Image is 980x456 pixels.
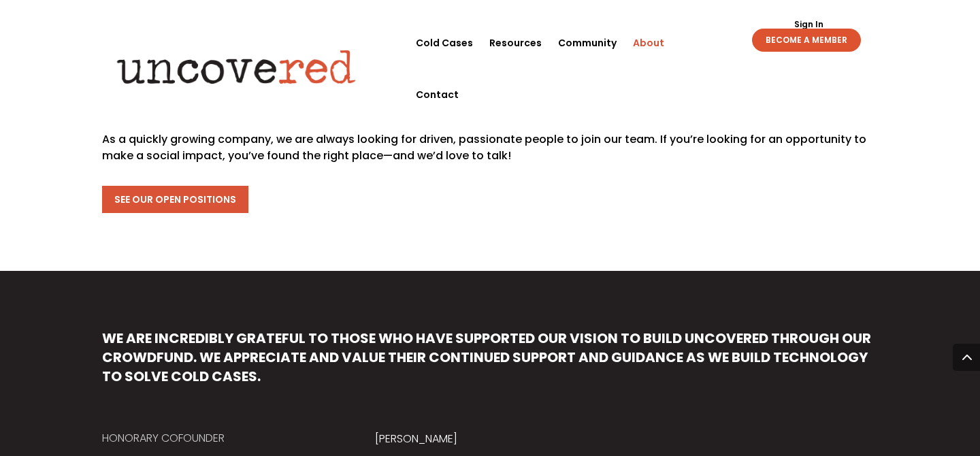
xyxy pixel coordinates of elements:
a: Resources [489,17,542,69]
a: Cold Cases [416,17,473,69]
a: About [633,17,664,69]
p: [PERSON_NAME] [375,431,605,447]
h5: Honorary Cofounder [102,431,332,453]
img: Uncovered logo [105,40,367,93]
a: See Our Open Positions [102,186,248,213]
a: Sign In [787,20,831,29]
span: — [383,148,393,163]
p: As a quickly growing company, we are always looking for driven, passionate people to join our tea... [102,131,878,164]
a: Contact [416,69,459,120]
a: BECOME A MEMBER [752,29,861,52]
h5: We are incredibly grateful to those who have supported our vision to build Uncovered through our ... [102,329,878,393]
a: Community [558,17,617,69]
